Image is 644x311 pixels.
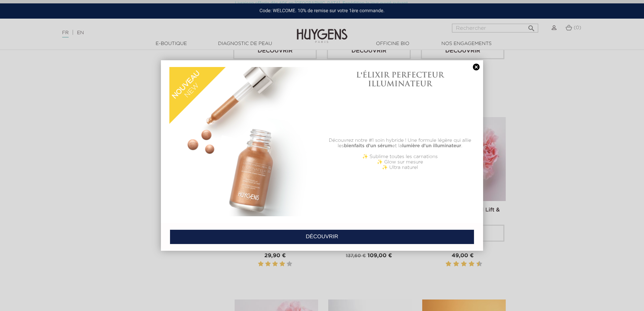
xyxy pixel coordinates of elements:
[326,159,475,165] p: ✨ Glow sur mesure
[326,165,475,170] p: ✨ Ultra naturel
[402,143,461,148] b: lumière d'un illuminateur
[326,154,475,159] p: ✨ Sublime toutes les carnations
[326,70,475,88] h1: L'ÉLIXIR PERFECTEUR ILLUMINATEUR
[326,138,475,149] p: Découvrez notre #1 soin hybride ! Une formule légère qui allie les et la .
[170,229,474,244] a: DÉCOUVRIR
[344,143,392,148] b: bienfaits d'un sérum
